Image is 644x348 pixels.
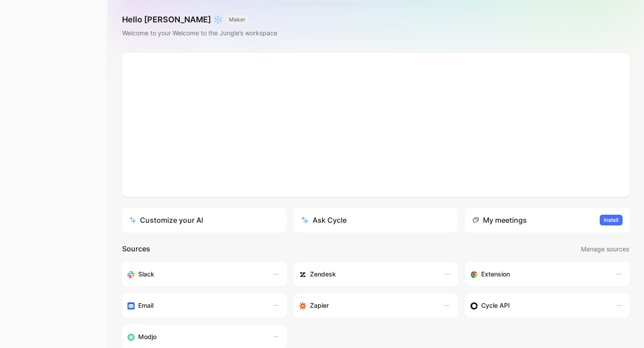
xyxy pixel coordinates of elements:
[481,269,510,280] h3: Extension
[580,243,630,255] button: Manage sources
[301,215,347,225] div: Ask Cycle
[310,300,329,311] h3: Zapier
[138,300,153,311] h3: Email
[138,331,157,342] h3: Modjo
[472,215,527,225] div: My meetings
[129,215,203,225] div: Customize your AI
[127,300,263,311] div: Forward emails to your feedback inbox
[122,243,150,255] h2: Sources
[600,215,623,225] button: Install
[294,208,458,233] button: Ask Cycle
[470,269,606,280] div: Capture feedback from anywhere on the web
[299,300,435,311] div: Capture feedback from thousands of sources with Zapier (survey results, recordings, sheets, etc).
[310,269,336,280] h3: Zendesk
[481,300,510,311] h3: Cycle API
[299,269,435,280] div: Sync customers and create docs
[226,15,248,24] button: MAKER
[122,208,287,233] a: Customize your AI
[127,269,263,280] div: Sync your customers, send feedback and get updates in Slack
[604,216,619,225] span: Install
[122,14,277,25] h1: Hello [PERSON_NAME] ❄️
[470,300,606,311] div: Sync customers & send feedback from custom sources. Get inspired by our favorite use case
[581,244,629,255] span: Manage sources
[138,269,154,280] h3: Slack
[122,28,277,38] div: Welcome to your Welcome to the Jungle’s workspace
